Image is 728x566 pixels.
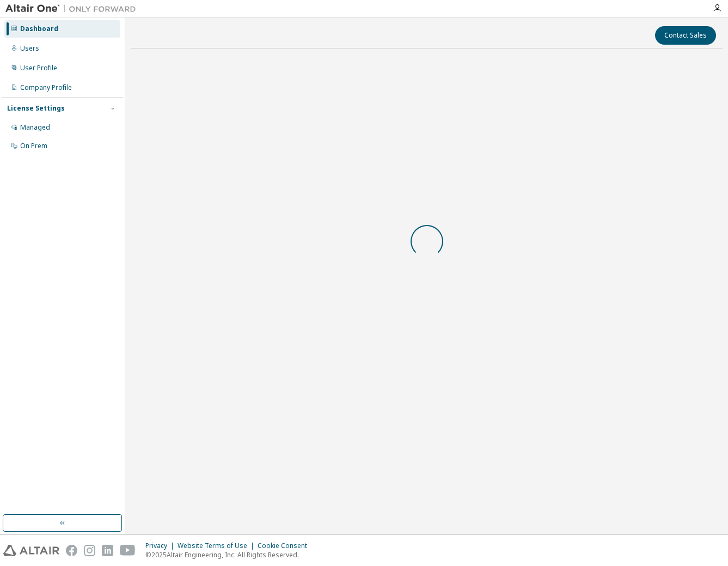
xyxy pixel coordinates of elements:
[84,545,95,556] img: instagram.svg
[20,83,72,92] div: Company Profile
[20,142,47,150] div: On Prem
[66,545,77,556] img: facebook.svg
[178,541,258,550] div: Website Terms of Use
[7,104,65,113] div: License Settings
[102,545,113,556] img: linkedin.svg
[5,3,142,14] img: Altair One
[20,25,58,33] div: Dashboard
[655,26,716,45] button: Contact Sales
[3,545,59,556] img: altair_logo.svg
[145,550,314,559] p: © 2025 Altair Engineering, Inc. All Rights Reserved.
[258,541,314,550] div: Cookie Consent
[20,44,39,53] div: Users
[20,64,57,72] div: User Profile
[120,545,136,556] img: youtube.svg
[145,541,178,550] div: Privacy
[20,123,50,132] div: Managed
